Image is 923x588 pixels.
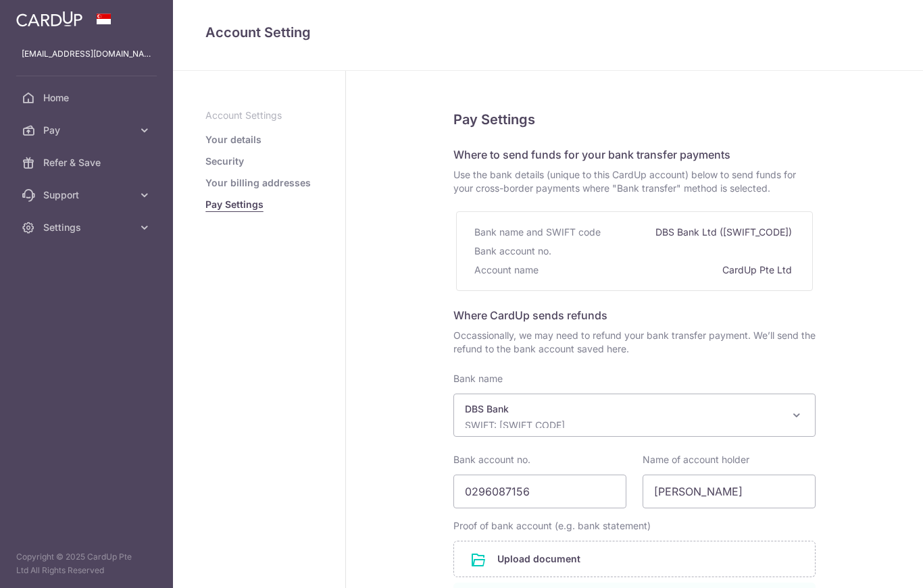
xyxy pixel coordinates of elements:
[722,261,795,279] div: CardUp Pte Ltd
[453,329,816,356] span: Occassionally, we may need to refund your bank transfer payment. We’ll send the refund to the ban...
[453,309,607,322] span: Where CardUp sends refunds
[453,148,730,161] span: Where to send funds for your bank transfer payments
[205,133,261,146] a: Your details
[205,155,244,168] a: Security
[43,124,132,137] span: Pay
[453,109,816,130] h5: Pay Settings
[205,24,311,41] span: translation missing: en.refund_bank_accounts.show.title.account_setting
[205,109,313,122] p: Account Settings
[877,547,909,581] iframe: Opens a widget where you can find more information
[474,223,603,242] div: Bank name and SWIFT code
[453,453,530,466] label: Bank account no.
[453,394,816,437] span: DBS Bank
[453,168,816,195] span: Use the bank details (unique to this CardUp account) below to send funds for your cross-border pa...
[454,394,815,436] span: DBS Bank
[643,453,749,466] label: Name of account holder
[205,176,311,190] a: Your billing addresses
[205,198,264,211] a: Pay Settings
[43,221,132,234] span: Settings
[43,91,132,105] span: Home
[465,419,782,432] p: SWIFT: [SWIFT_CODE]
[453,519,651,533] label: Proof of bank account (e.g. bank statement)
[474,261,541,279] div: Account name
[22,47,151,61] p: [EMAIL_ADDRESS][DOMAIN_NAME]
[43,156,132,169] span: Refer & Save
[655,223,795,242] div: DBS Bank Ltd ([SWIFT_CODE])
[43,188,132,202] span: Support
[16,11,82,27] img: CardUp
[474,242,554,261] div: Bank account no.
[453,372,503,385] label: Bank name
[465,402,782,416] p: DBS Bank
[453,541,816,577] div: Upload document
